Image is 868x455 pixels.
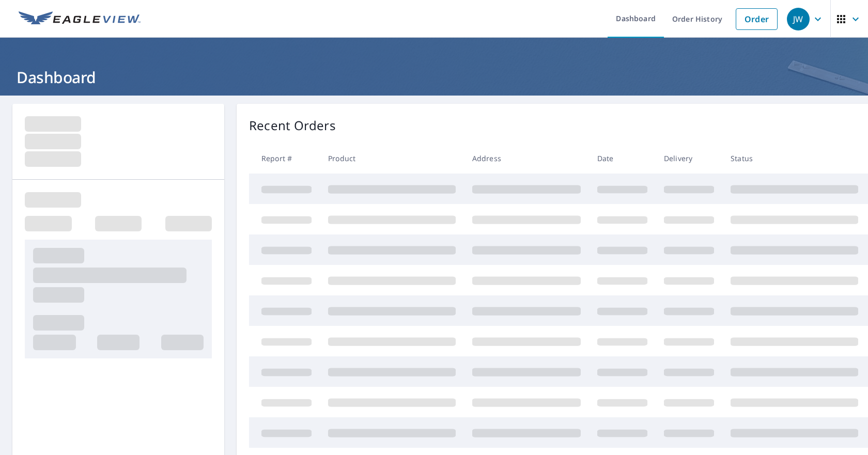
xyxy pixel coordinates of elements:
a: Order [736,8,778,30]
th: Address [464,143,589,174]
th: Status [722,143,866,174]
div: JW [787,8,810,30]
th: Report # [249,143,320,174]
h1: Dashboard [12,67,856,88]
img: EV Logo [19,11,141,27]
p: Recent Orders [249,116,336,135]
th: Product [320,143,464,174]
th: Delivery [656,143,722,174]
th: Date [589,143,656,174]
